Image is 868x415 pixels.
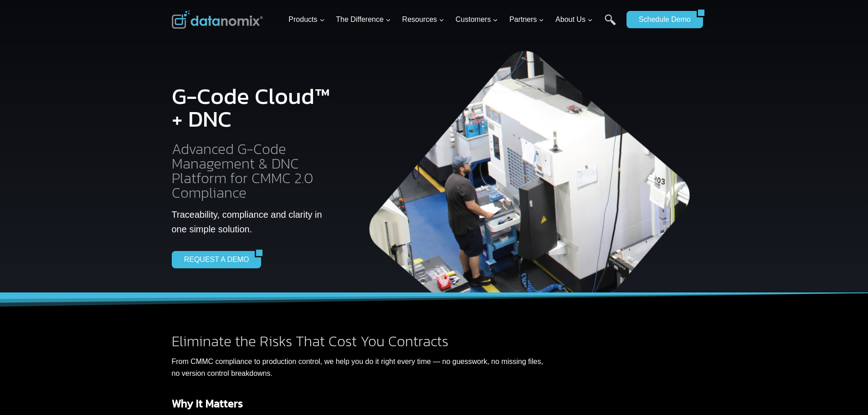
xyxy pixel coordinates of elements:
[605,14,616,35] a: Search
[172,356,544,379] p: From CMMC compliance to production control, we help you do it right every time — no guesswork, no...
[627,11,697,28] a: Schedule Demo
[402,14,444,26] span: Resources
[288,14,324,26] span: Products
[509,14,544,26] span: Partners
[172,395,243,411] strong: Why It Matters
[172,10,263,29] img: Datanomix
[172,85,334,130] h1: G-Code Cloud™ + DNC
[555,14,593,26] span: About Us
[456,14,498,26] span: Customers
[285,5,622,35] nav: Primary Navigation
[172,142,334,200] h2: Advanced G-Code Management & DNC Platform for CMMC 2.0 Compliance
[336,14,391,26] span: The Difference
[172,334,544,348] h2: Eliminate the Risks That Cost You Contracts
[172,251,255,268] a: REQUEST A DEMO
[172,207,334,236] p: Traceability, compliance and clarity in one simple solution.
